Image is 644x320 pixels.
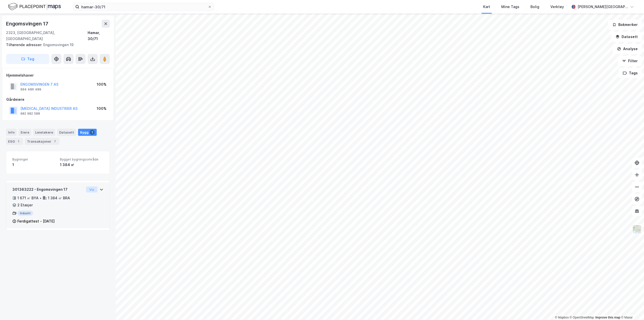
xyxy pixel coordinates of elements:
[90,130,95,135] div: 1
[16,139,21,144] div: 1
[6,30,88,42] div: 2323, [GEOGRAPHIC_DATA], [GEOGRAPHIC_DATA]
[632,225,642,234] img: Z
[12,162,56,168] div: 1
[618,56,642,66] button: Filter
[97,81,106,87] div: 100%
[17,218,55,224] div: Ferdigattest - [DATE]
[48,195,70,201] div: 1 384 ㎡ BRA
[6,42,106,48] div: Engomsvingen 19
[483,4,490,10] div: Kart
[52,139,57,144] div: 7
[613,44,642,54] button: Analyse
[33,129,55,136] div: Leietakere
[12,157,56,162] span: Bygninger
[6,20,49,28] div: Engomsvingen 17
[6,97,110,103] div: Gårdeiere
[60,157,103,162] span: Bygget bygningsområde
[6,54,49,64] button: Tag
[550,4,564,10] div: Verktøy
[97,106,106,112] div: 100%
[6,43,43,47] span: Tilhørende adresser:
[578,4,628,10] div: [PERSON_NAME][GEOGRAPHIC_DATA]
[20,87,41,91] div: 994 486 489
[555,316,569,319] a: Mapbox
[20,112,40,116] div: 982 982 588
[60,162,103,168] div: 1 384 ㎡
[570,316,594,319] a: OpenStreetMap
[78,129,97,136] div: Bygg
[608,20,642,30] button: Bokmerker
[619,296,644,320] iframe: Chat Widget
[6,72,110,78] div: Hjemmelshaver
[501,4,519,10] div: Mine Tags
[57,129,76,136] div: Datasett
[6,138,23,145] div: ESG
[8,2,61,11] img: logo.f888ab2527a4732fd821a326f86c7f29.svg
[17,195,39,201] div: 1 671 ㎡ BYA
[12,186,84,193] div: 301363222 - Engomsvingen 17
[595,316,620,319] a: Improve this map
[6,129,17,136] div: Info
[19,129,31,136] div: Eiere
[40,196,42,200] div: •
[88,30,110,42] div: Hamar, 30/71
[17,202,33,208] div: 2 Etasjer
[79,3,208,11] input: Søk på adresse, matrikkel, gårdeiere, leietakere eller personer
[619,68,642,78] button: Tags
[611,32,642,42] button: Datasett
[25,138,59,145] div: Transaksjoner
[530,4,539,10] div: Bolig
[86,186,97,193] button: Vis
